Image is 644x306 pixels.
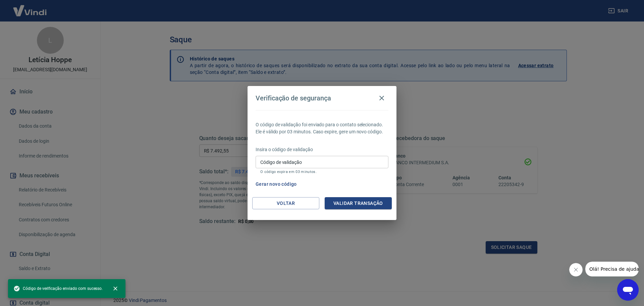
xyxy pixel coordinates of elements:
button: Voltar [252,197,319,210]
iframe: Fechar mensagem [569,263,583,276]
p: Insira o código de validação [256,146,388,153]
span: Código de verificação enviado com sucesso. [13,285,103,292]
iframe: Mensagem da empresa [585,262,639,276]
h4: Verificação de segurança [256,94,331,102]
button: Gerar novo código [253,178,300,190]
button: Validar transação [325,197,392,210]
p: O código de validação foi enviado para o contato selecionado. Ele é válido por 03 minutos. Caso e... [256,121,388,135]
p: O código expira em 03 minutos. [260,170,384,174]
iframe: Botão para abrir a janela de mensagens [617,279,639,301]
span: Olá! Precisa de ajuda? [4,5,56,10]
button: close [108,281,123,296]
